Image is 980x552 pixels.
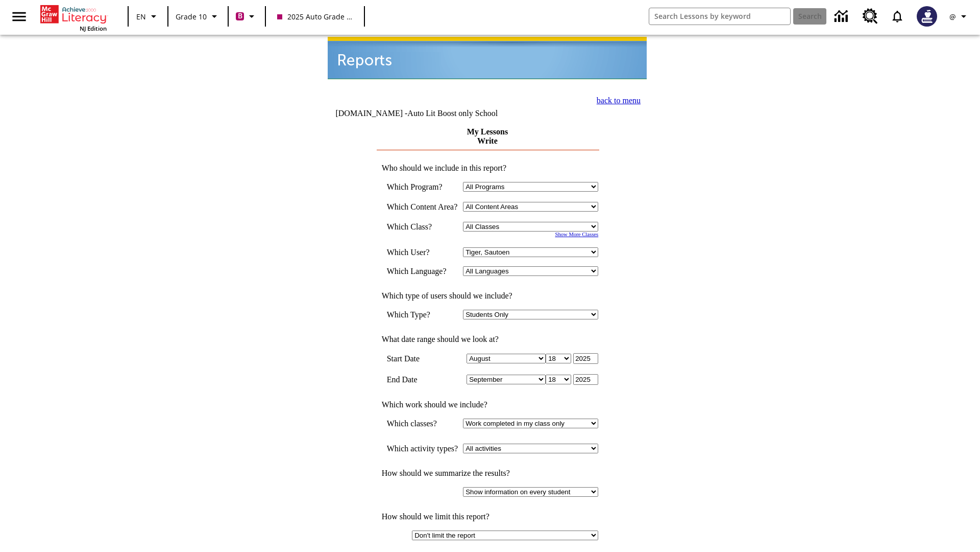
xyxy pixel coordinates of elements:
[171,7,225,26] button: Grade: Grade 10, Select a grade
[856,3,884,30] a: Resource Center, Will open in new tab
[377,469,599,478] td: How should we summarize the results?
[597,96,641,105] a: back to menu
[407,109,498,118] nobr: Auto Lit Boost only School
[377,512,599,521] td: How should we limit this report?
[80,25,107,32] span: NJ Edition
[232,7,262,26] button: Boost Class color is violet red. Change class color
[176,11,207,22] span: Grade 10
[328,37,647,79] img: header
[377,400,599,409] td: Which work should we include?
[4,2,34,32] button: Open side menu
[387,419,458,428] td: Which classes?
[387,182,458,192] td: Which Program?
[467,127,508,145] a: My Lessons Write
[649,8,790,25] input: search field
[828,3,856,31] a: Data Center
[335,109,523,118] td: [DOMAIN_NAME] -
[884,3,911,30] a: Notifications
[949,11,956,22] span: @
[917,6,937,27] img: Avatar
[387,444,458,453] td: Which activity types?
[377,164,599,173] td: Who should we include in this report?
[387,202,458,211] nobr: Which Content Area?
[387,310,458,319] td: Which Type?
[40,3,107,32] div: Home
[387,247,458,257] td: Which User?
[136,11,146,22] span: EN
[387,374,458,385] td: End Date
[943,7,976,26] button: Profile/Settings
[132,7,164,26] button: Language: EN, Select a language
[387,353,458,364] td: Start Date
[377,335,599,344] td: What date range should we look at?
[377,291,599,301] td: Which type of users should we include?
[555,232,599,237] a: Show More Classes
[387,266,458,276] td: Which Language?
[277,11,353,22] span: 2025 Auto Grade 10
[387,222,458,232] td: Which Class?
[911,3,943,30] button: Select a new avatar
[238,10,242,22] span: B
